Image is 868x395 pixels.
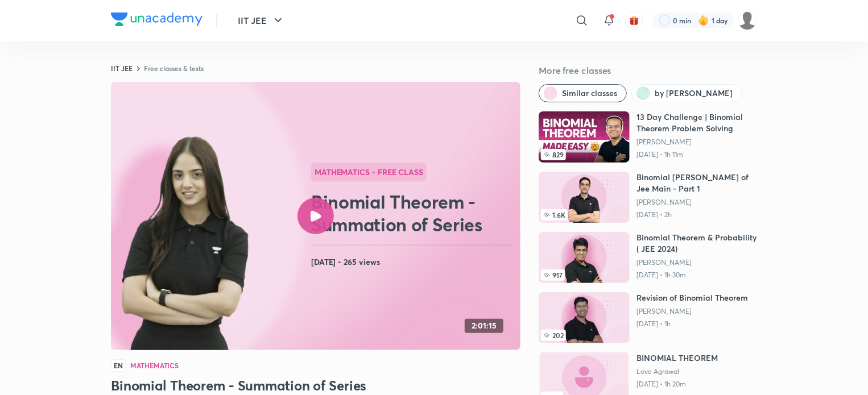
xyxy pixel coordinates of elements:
[231,9,292,32] button: IIT JEE
[541,149,566,160] span: 829
[541,269,565,281] span: 917
[111,13,202,26] img: Company Logo
[636,138,757,147] a: [PERSON_NAME]
[636,307,748,316] a: [PERSON_NAME]
[111,64,133,73] a: IIT JEE
[311,255,516,269] h4: [DATE] • 265 views
[636,367,718,376] a: Love Agrawal
[655,88,733,99] span: by Dhairya Sandhyana
[636,111,757,134] h6: 13 Day Challenge | Binomial Theorem Problem Solving
[111,376,520,394] h3: Binomial Theorem - Summation of Series
[144,64,204,73] a: Free classes & tests
[311,190,516,236] h2: Binomial Theorem - Summation of Series
[631,84,742,102] button: by Dhairya Sandhyana
[629,15,639,26] img: avatar
[539,64,757,77] h5: More free classes
[636,380,718,389] p: [DATE] • 1h 20m
[541,330,566,341] span: 202
[130,362,179,369] h4: Mathematics
[472,321,497,331] h4: 2:01:15
[636,198,757,207] a: [PERSON_NAME]
[636,292,748,303] h6: Revision of Binomial Theorem
[636,319,748,329] p: [DATE] • 1h
[636,271,757,280] p: [DATE] • 1h 30m
[738,11,757,30] img: Ritam Pramanik
[636,258,757,267] a: [PERSON_NAME]
[539,84,627,102] button: Similar classes
[698,15,709,26] img: streak
[636,352,718,364] h6: BINOMIAL THEOREM
[636,172,757,194] h6: Binomial [PERSON_NAME] of Jee Main - Part 1
[636,232,757,255] h6: Binomial Theorem & Probability ( JEE 2024)
[111,13,202,29] a: Company Logo
[636,150,757,159] p: [DATE] • 1h 11m
[541,209,568,221] span: 1.6K
[111,359,126,372] span: EN
[625,11,643,30] button: avatar
[636,210,757,219] p: [DATE] • 2h
[562,88,617,99] span: Similar classes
